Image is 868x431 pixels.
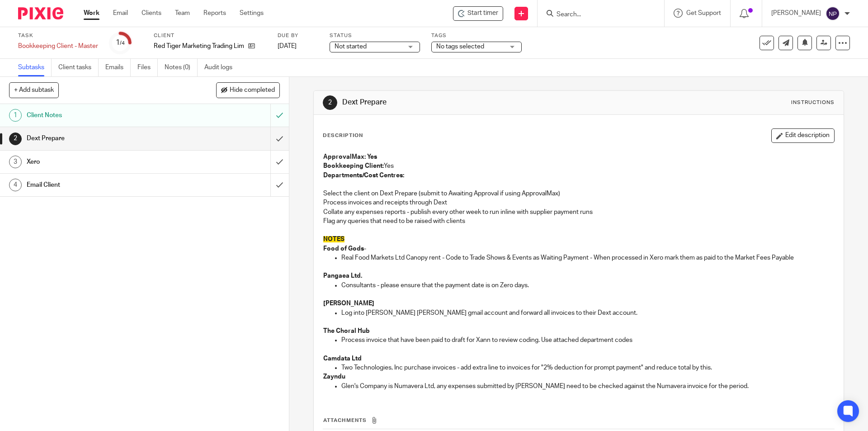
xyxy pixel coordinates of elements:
[203,9,226,18] a: Reports
[323,355,362,362] strong: Camdata Ltd
[791,99,835,106] div: Instructions
[323,189,834,198] p: Select the client on Dext Prepare (submit to Awaiting Approval if using ApprovalMax)
[27,178,183,192] h1: Email Client
[142,9,161,18] a: Clients
[18,59,52,76] a: Subtasks
[278,43,297,49] span: [DATE]
[323,132,363,139] p: Description
[120,41,125,46] small: /4
[323,154,377,160] strong: ApprovalMax: Yes
[323,418,367,423] span: Attachments
[323,198,834,207] p: Process invoices and receipts through Dext
[341,281,834,290] p: Consultants - please ensure that the payment date is on Zero days.
[323,217,834,226] p: Flag any queries that need to be raised with clients
[323,95,337,110] div: 2
[137,59,158,76] a: Files
[453,6,503,21] div: Red Tiger Marketing Trading Limited - Bookkeeping Client - Master
[556,11,637,19] input: Search
[27,132,183,145] h1: Dext Prepare
[9,82,59,98] button: + Add subtask
[18,7,63,19] img: Pixie
[323,161,834,171] p: Yes
[278,32,318,39] label: Due by
[9,109,22,122] div: 1
[431,32,522,39] label: Tags
[27,155,183,169] h1: Xero
[58,59,99,76] a: Client tasks
[341,308,834,317] p: Log into [PERSON_NAME] [PERSON_NAME] gmail account and forward all invoices to their Dext account.
[230,87,275,94] span: Hide completed
[436,43,484,50] span: No tags selected
[240,9,264,18] a: Settings
[323,374,345,380] strong: Zayndu
[9,156,22,168] div: 3
[342,98,598,107] h1: Dext Prepare
[9,133,22,145] div: 2
[204,59,239,76] a: Audit logs
[113,9,128,18] a: Email
[165,59,198,76] a: Notes (0)
[175,9,190,18] a: Team
[323,273,362,279] strong: Pangaea Ltd.
[771,9,821,18] p: [PERSON_NAME]
[154,32,266,39] label: Client
[323,172,404,179] strong: Departments/Cost Centres:
[323,236,344,242] span: NOTES
[323,300,374,307] strong: [PERSON_NAME]
[467,9,498,18] span: Start timer
[323,328,370,334] strong: The Choral Hub
[18,32,98,39] label: Task
[116,38,125,48] div: 1
[771,128,835,143] button: Edit description
[323,208,834,217] p: Collate any expenses reports - publish every other week to run inline with supplier payment runs
[341,336,834,345] p: Process invoice that have been paid to draft for Xann to review coding. Use attached department c...
[341,382,834,391] p: Glen's Company is Numavera Ltd, any expenses submitted by [PERSON_NAME] need to be checked agains...
[330,32,420,39] label: Status
[341,363,834,372] p: Two Technologies, Inc purchase invoices - add extra line to invoices for "2% deduction for prompt...
[341,253,834,262] p: Real Food Markets Ltd Canopy rent - Code to Trade Shows & Events as Waiting Payment - When proces...
[323,246,364,252] strong: Food of Gods
[18,42,98,51] div: Bookkeeping Client - Master
[84,9,99,18] a: Work
[323,244,834,253] p: -
[9,179,22,191] div: 4
[154,42,244,51] p: Red Tiger Marketing Trading Limited
[216,82,280,98] button: Hide completed
[105,59,131,76] a: Emails
[335,43,367,50] span: Not started
[27,109,183,122] h1: Client Notes
[323,163,384,169] strong: Bookkeeping Client:
[826,6,840,21] img: svg%3E
[686,10,721,16] span: Get Support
